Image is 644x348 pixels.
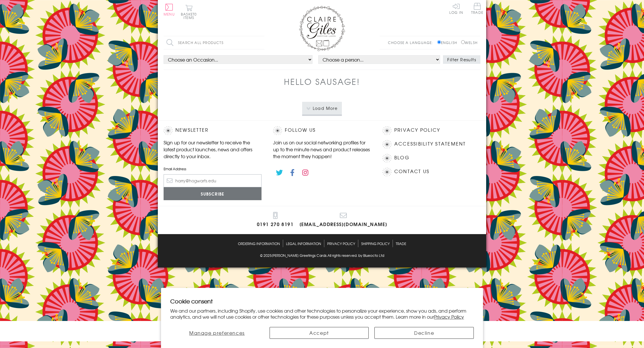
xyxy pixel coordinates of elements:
[238,240,280,247] a: Ordering Information
[449,3,463,14] a: Log In
[284,76,360,87] h1: Hello Sausage!
[183,12,197,20] span: 0 items
[302,102,342,114] button: Load More
[164,12,175,17] span: Menu
[189,329,245,336] span: Manage preferences
[259,36,264,49] input: Search
[443,55,480,64] button: Filter Results
[170,327,264,339] button: Manage preferences
[394,126,440,134] a: Privacy Policy
[170,308,474,320] p: We and our partners, including Shopify, use cookies and other technologies to personalize your ex...
[437,40,441,44] input: English
[164,174,262,187] input: harry@hogwarts.edu
[272,253,327,259] a: [PERSON_NAME] Greetings Cards
[164,55,312,64] select: option option
[471,3,483,15] a: Trade
[286,240,321,247] a: Legal Information
[327,253,357,258] span: All rights reserved.
[257,212,294,228] a: 0191 270 8191
[164,4,175,16] button: Menu
[394,140,466,148] a: Accessibility Statement
[170,297,474,305] h2: Cookie consent
[394,168,429,175] a: Contact Us
[394,154,410,162] a: Blog
[388,40,436,45] p: Choose a language:
[396,240,406,247] a: Trade
[273,139,371,160] p: Join us on our social networking profiles for up to the minute news and product releases the mome...
[437,40,460,45] label: English
[164,36,264,49] input: Search all products
[164,166,262,171] label: Email Address
[461,40,478,45] label: Welsh
[164,187,262,200] input: Subscribe
[361,240,390,247] a: Shipping Policy
[434,313,464,320] a: Privacy Policy
[164,126,262,135] h2: Newsletter
[358,253,384,259] a: by Blueocto Ltd
[471,3,483,14] span: Trade
[374,327,474,339] button: Decline
[181,5,197,19] button: Basket0 items
[327,240,355,247] a: Privacy Policy
[164,253,480,258] p: © 2025 .
[270,327,369,339] button: Accept
[164,139,262,160] p: Sign up for our newsletter to receive the latest product launches, news and offers directly to yo...
[273,126,371,135] h2: Follow Us
[299,6,345,51] img: Claire Giles Greetings Cards
[461,40,465,44] input: Welsh
[300,212,387,228] a: [EMAIL_ADDRESS][DOMAIN_NAME]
